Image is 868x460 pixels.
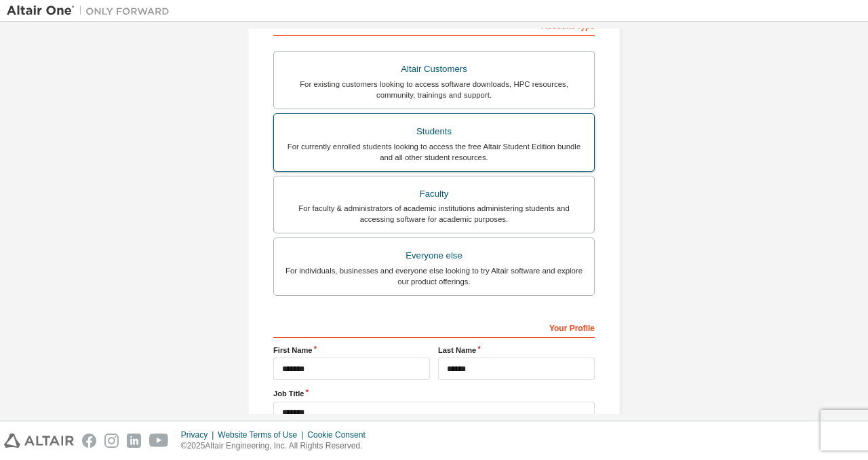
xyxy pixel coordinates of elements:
[149,434,169,448] img: youtube.svg
[282,265,586,287] div: For individuals, businesses and everyone else looking to try Altair software and explore our prod...
[82,434,96,448] img: facebook.svg
[7,4,176,18] img: Altair One
[307,429,373,440] div: Cookie Consent
[282,122,586,141] div: Students
[282,141,586,163] div: For currently enrolled students looking to access the free Altair Student Edition bundle and all ...
[181,429,218,440] div: Privacy
[273,388,595,399] label: Job Title
[282,79,586,100] div: For existing customers looking to access software downloads, HPC resources, community, trainings ...
[127,434,141,448] img: linkedin.svg
[218,429,307,440] div: Website Terms of Use
[438,345,595,356] label: Last Name
[181,440,374,452] p: © 2025 Altair Engineering, Inc. All Rights Reserved.
[282,60,586,79] div: Altair Customers
[273,345,430,356] label: First Name
[282,203,586,225] div: For faculty & administrators of academic institutions administering students and accessing softwa...
[104,434,119,448] img: instagram.svg
[4,434,74,448] img: altair_logo.svg
[273,316,595,338] div: Your Profile
[282,185,586,204] div: Faculty
[282,246,586,265] div: Everyone else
